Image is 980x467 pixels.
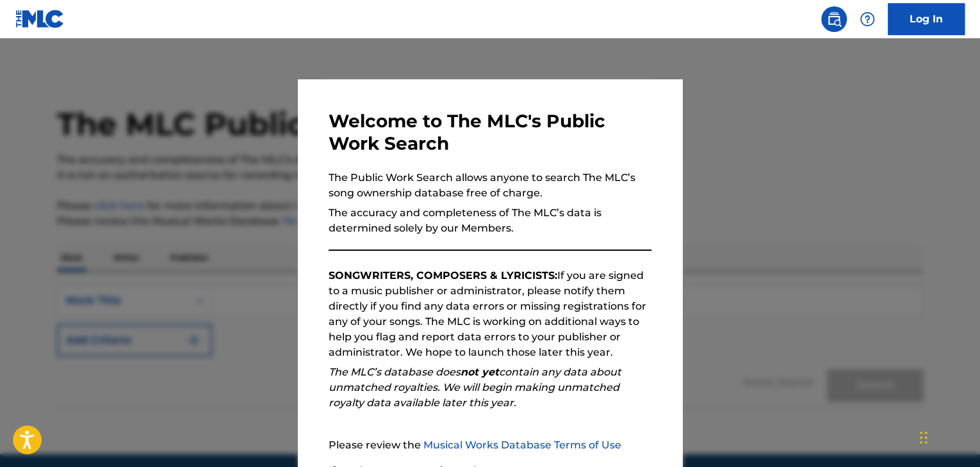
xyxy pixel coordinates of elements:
[854,6,880,32] div: Help
[821,6,847,32] a: Public Search
[888,3,965,35] a: Log In
[920,418,927,457] div: Arrastrar
[826,12,842,27] img: search
[329,269,557,281] strong: SONGWRITERS, COMPOSERS & LYRICISTS:
[916,406,980,467] div: Widget de chat
[860,12,875,27] img: help
[329,268,651,360] p: If you are signed to a music publisher or administrator, please notify them directly if you find ...
[329,170,651,201] p: The Public Work Search allows anyone to search The MLC’s song ownership database free of charge.
[329,205,651,236] p: The accuracy and completeness of The MLC’s data is determined solely by our Members.
[916,406,980,467] iframe: Chat Widget
[461,366,499,378] strong: not yet
[423,439,621,451] a: Musical Works Database Terms of Use
[329,438,651,453] p: Please review the
[15,10,65,28] img: MLC Logo
[329,366,621,409] em: The MLC’s database does contain any data about unmatched royalties. We will begin making unmatche...
[329,110,651,155] h3: Welcome to The MLC's Public Work Search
